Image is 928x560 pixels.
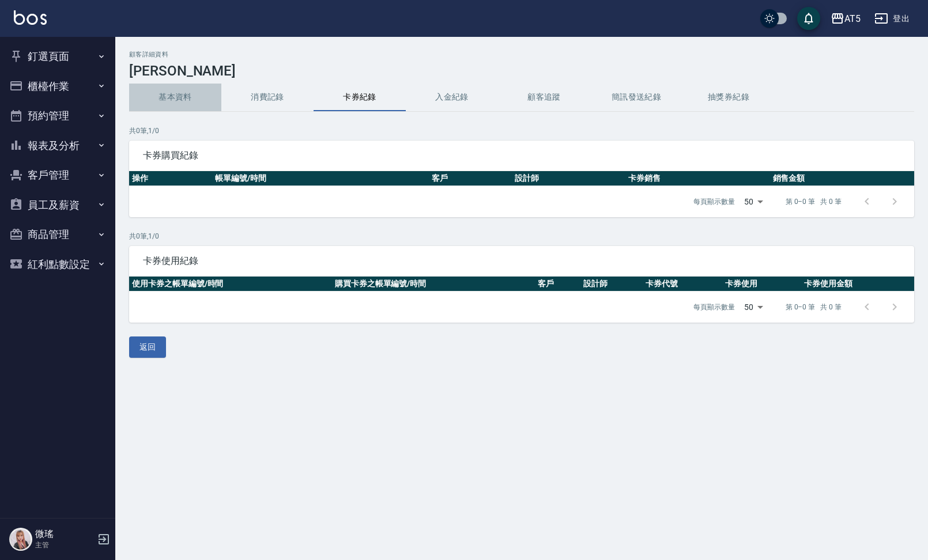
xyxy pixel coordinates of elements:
[786,196,842,207] p: 第 0–0 筆 共 0 筆
[5,101,111,131] button: 預約管理
[693,302,735,312] p: 每頁顯示數量
[129,231,914,241] p: 共 0 筆, 1 / 0
[314,84,406,111] button: 卡券紀錄
[740,186,767,217] div: 50
[129,277,332,292] th: 使用卡券之帳單編號/時間
[625,171,769,186] th: 卡券銷售
[590,84,682,111] button: 簡訊發送紀錄
[643,277,722,292] th: 卡券代號
[129,84,221,111] button: 基本資料
[682,84,775,111] button: 抽獎券紀錄
[786,302,842,312] p: 第 0–0 筆 共 0 筆
[129,126,914,136] p: 共 0 筆, 1 / 0
[35,528,94,540] h5: 微瑤
[35,540,94,550] p: 主管
[143,255,900,267] span: 卡券使用紀錄
[722,277,801,292] th: 卡券使用
[535,277,580,292] th: 客戶
[498,84,590,111] button: 顧客追蹤
[770,171,914,186] th: 銷售金額
[129,336,166,358] button: 返回
[512,171,625,186] th: 設計師
[5,160,111,190] button: 客戶管理
[801,277,914,292] th: 卡券使用金額
[580,277,643,292] th: 設計師
[870,8,914,29] button: 登出
[14,10,47,25] img: Logo
[129,63,914,79] h3: [PERSON_NAME]
[9,528,32,551] img: Person
[5,220,111,249] button: 商品管理
[129,171,212,186] th: 操作
[826,7,865,31] button: AT5
[221,84,314,111] button: 消費記錄
[844,12,861,26] div: AT5
[212,171,428,186] th: 帳單編號/時間
[5,249,111,279] button: 紅利點數設定
[5,71,111,101] button: 櫃檯作業
[693,196,735,207] p: 每頁顯示數量
[5,190,111,220] button: 員工及薪資
[406,84,498,111] button: 入金紀錄
[429,171,512,186] th: 客戶
[129,51,914,58] h2: 顧客詳細資料
[797,7,820,30] button: save
[740,292,767,323] div: 50
[5,41,111,71] button: 釘選頁面
[332,277,535,292] th: 購買卡券之帳單編號/時間
[143,150,900,161] span: 卡券購買紀錄
[5,131,111,161] button: 報表及分析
